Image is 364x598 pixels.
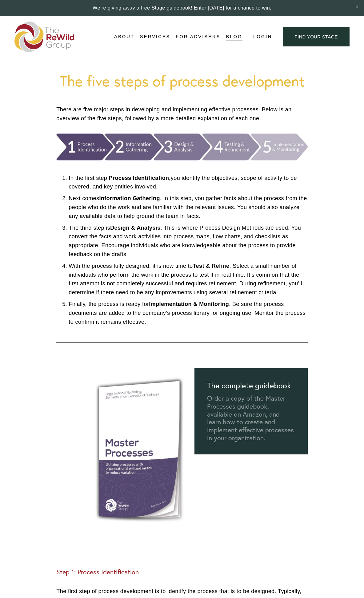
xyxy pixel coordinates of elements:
h2: The complete guidebook [207,381,291,390]
p: In the first step, you identify the objectives, scope of activity to be covered, and key entities... [69,174,307,192]
h3: Step 1: Process Identification [56,568,307,576]
strong: Process Identification, [109,175,171,181]
span: About [114,33,134,41]
h1: The five steps of process development [56,72,307,90]
p: The third step is . This is where Process Design Methods are used. You convert the facts and work... [69,224,307,259]
a: Login [253,33,272,41]
strong: Information Gathering [99,195,160,201]
p: With the process fully designed, it is now time to . Select a small number of individuals who per... [69,262,307,297]
a: folder dropdown [140,32,170,42]
p: Next comes . In this step, you gather facts about the process from the people who do the work and... [69,194,307,220]
a: Blog [226,32,242,42]
img: The ReWild Group [14,22,75,52]
a: folder dropdown [114,32,134,42]
a: For Advisers [176,32,220,42]
p: Finally, the process is ready for . Be sure the process documents are added to the company’s proc... [69,300,307,326]
a: find your stage [283,27,350,46]
span: Services [140,33,170,41]
strong: Test & Refine [193,263,230,269]
h4: Order a copy of the Master Processes guidebook, available on Amazon, and learn how to create and ... [207,394,295,442]
strong: Implementation & Monitoring [149,301,229,307]
p: There are five major steps in developing and implementing effective processes. Below is an overvi... [56,105,307,123]
strong: Design & Analysis [110,225,160,231]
